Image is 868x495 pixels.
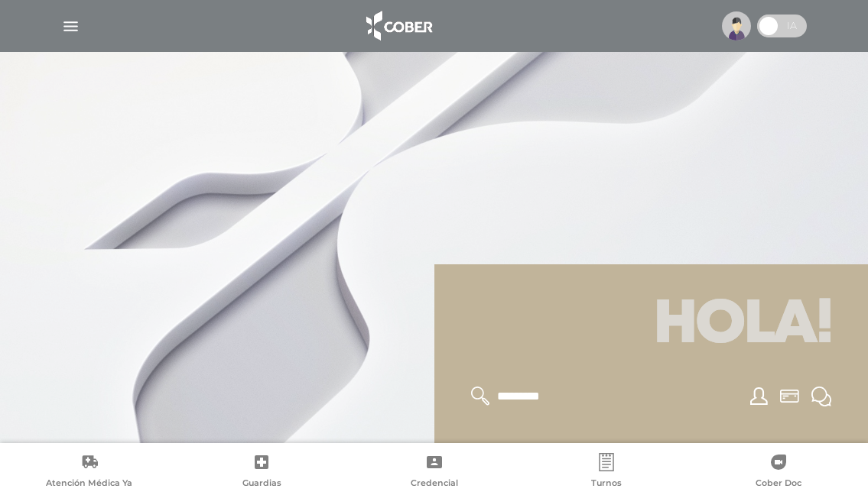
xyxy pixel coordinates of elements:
[175,453,347,492] a: Guardias
[693,453,865,492] a: Cober Doc
[453,283,850,368] h1: Hola!
[242,477,281,491] span: Guardias
[411,477,458,491] span: Credencial
[520,453,692,492] a: Turnos
[3,453,175,492] a: Atención Médica Ya
[46,477,132,491] span: Atención Médica Ya
[756,477,801,491] span: Cober Doc
[591,477,622,491] span: Turnos
[722,11,751,40] img: profile-placeholder.svg
[348,453,520,492] a: Credencial
[61,17,80,36] img: Cober_menu-lines-white.svg
[358,8,438,44] img: logo_cober_home-white.png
